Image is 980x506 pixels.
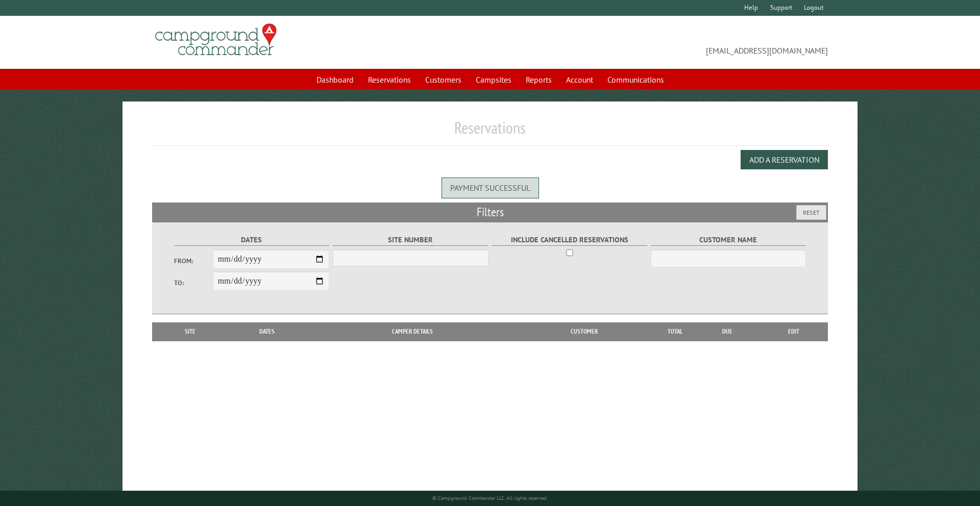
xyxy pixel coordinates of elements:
th: Dates [224,322,311,341]
label: Site Number [333,234,488,246]
th: Camper Details [311,322,514,341]
a: Customers [419,70,468,89]
div: Payment successful [442,178,539,198]
th: Site [157,322,224,341]
h2: Filters [152,203,828,222]
a: Communications [601,70,670,89]
h1: Reservations [152,118,828,146]
button: Add a Reservation [741,150,828,169]
a: Dashboard [310,70,360,89]
th: Total [654,322,695,341]
small: © Campground Commander LLC. All rights reserved. [432,495,548,501]
label: To: [174,278,213,288]
th: Due [695,322,759,341]
th: Customer [514,322,654,341]
img: Campground Commander [152,20,280,60]
button: Reset [796,205,826,220]
a: Reports [520,70,558,89]
a: Reservations [362,70,417,89]
label: Customer Name [651,234,806,246]
label: Dates [174,234,330,246]
a: Account [560,70,599,89]
label: From: [174,256,213,266]
th: Edit [759,322,828,341]
span: [EMAIL_ADDRESS][DOMAIN_NAME] [490,28,828,57]
label: Include Cancelled Reservations [492,234,647,246]
a: Campsites [470,70,518,89]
